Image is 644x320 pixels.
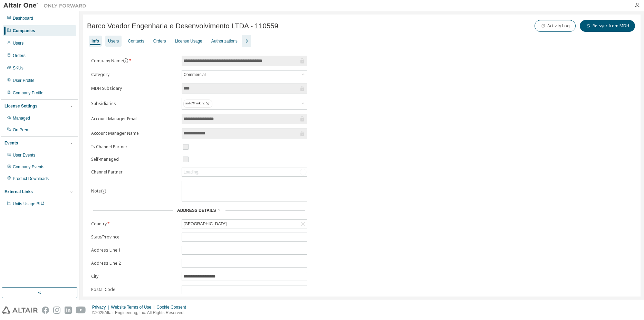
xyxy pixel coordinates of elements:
div: On Prem [13,127,29,133]
img: Altair One [3,2,90,9]
img: youtube.svg [76,307,86,314]
label: Postal Code [91,287,177,292]
button: information [101,188,106,194]
div: License Settings [4,103,37,109]
div: Privacy [92,304,111,310]
label: Category [91,72,177,77]
label: Channel Partner [91,169,177,175]
div: Company Profile [13,90,44,96]
div: Orders [13,53,26,58]
div: External Links [4,189,33,195]
p: © 2025 Altair Engineering, Inc. All Rights Reserved. [92,310,190,316]
label: City [91,274,177,279]
label: State/Province [91,234,177,240]
img: instagram.svg [53,307,60,314]
span: Barco Voador Engenharia e Desenvolvimento LTDA - 110559 [87,22,278,30]
label: Account Manager Email [91,116,177,122]
div: solidThinking [182,98,307,109]
label: MDH Subsidary [91,86,177,91]
label: Is Channel Partner [91,144,177,150]
label: Address Line 1 [91,247,177,253]
img: linkedin.svg [65,307,72,314]
label: Subsidiaries [91,101,177,106]
div: Dashboard [13,16,33,21]
label: Address Line 2 [91,261,177,266]
span: Address Details [177,208,216,213]
div: Authorizations [211,38,238,44]
div: Product Downloads [13,176,49,181]
div: solidThinking [183,100,212,108]
div: User Profile [13,78,35,83]
div: Users [13,40,23,46]
div: Cookie Consent [156,304,190,310]
label: Self-managed [91,157,177,162]
div: Contacts [128,38,144,44]
div: User Events [13,152,35,158]
span: Units Usage BI [13,201,45,206]
div: Commercial [182,71,206,78]
div: Orders [153,38,166,44]
div: Company Events [13,164,44,170]
div: Users [108,38,119,44]
div: [GEOGRAPHIC_DATA] [182,220,307,228]
div: Loading... [183,169,202,175]
img: altair_logo.svg [2,307,38,314]
img: facebook.svg [42,307,49,314]
div: [GEOGRAPHIC_DATA] [182,220,228,228]
label: Account Manager Name [91,131,177,136]
div: Loading... [182,168,307,176]
label: Company Name [91,58,177,64]
label: Country [91,221,177,227]
button: Activity Log [535,20,576,32]
button: Re-sync from MDH [580,20,635,32]
div: Companies [13,28,35,34]
div: Website Terms of Use [111,304,156,310]
div: Info [92,38,99,44]
div: SKUs [13,65,23,71]
button: information [123,58,128,64]
div: Events [4,140,18,146]
div: License Usage [175,38,202,44]
div: Commercial [182,70,307,79]
label: Note [91,188,101,194]
div: Managed [13,115,30,121]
